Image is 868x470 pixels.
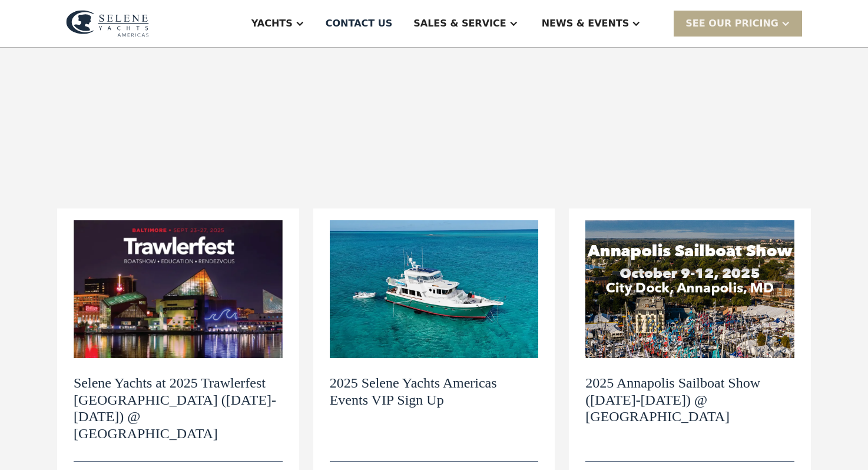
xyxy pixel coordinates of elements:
div: SEE Our Pricing [685,16,778,31]
h2: 2025 Annapolis Sailboat Show ([DATE]-[DATE]) @ [GEOGRAPHIC_DATA] [585,375,794,425]
div: Sales & Service [413,16,506,31]
div: Contact US [326,16,393,31]
img: logo [66,10,149,37]
div: SEE Our Pricing [674,11,802,36]
div: Yachts [251,16,293,31]
h2: 2025 Selene Yachts Americas Events VIP Sign Up [330,375,539,409]
h2: Selene Yachts at 2025 Trawlerfest [GEOGRAPHIC_DATA] ([DATE]-[DATE]) @ [GEOGRAPHIC_DATA] [74,375,283,442]
div: News & EVENTS [542,16,630,31]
